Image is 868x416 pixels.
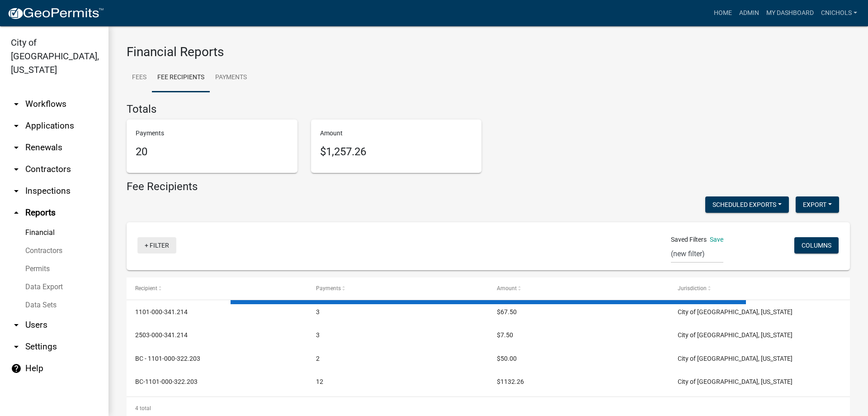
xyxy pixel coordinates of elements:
[135,378,198,385] span: BC-1101-000-322.203
[710,236,723,243] a: Save
[135,308,188,316] span: 1101-000-341.214
[497,285,517,292] span: Amount
[137,237,176,253] a: + Filter
[316,355,320,362] span: 2
[794,237,839,253] button: Columns
[11,341,22,352] i: arrow_drop_down
[307,277,488,299] datatable-header-cell: Payments
[671,235,707,244] span: Saved Filters
[705,196,789,213] button: Scheduled Exports
[11,99,22,110] i: arrow_drop_down
[11,207,22,218] i: arrow_drop_up
[136,129,288,138] p: Payments
[210,63,252,92] a: Payments
[488,277,669,299] datatable-header-cell: Amount
[11,120,22,131] i: arrow_drop_down
[135,331,188,339] span: 2503-000-341.214
[11,320,22,330] i: arrow_drop_down
[11,363,22,374] i: help
[678,308,793,316] span: City of Jeffersonville, Indiana
[316,285,341,292] span: Payments
[320,129,473,138] p: Amount
[127,63,152,92] a: Fees
[497,378,524,385] span: $1132.26
[152,63,210,92] a: Fee Recipients
[678,378,793,385] span: City of Jeffersonville, Indiana
[127,103,850,116] h4: Totals
[11,142,22,153] i: arrow_drop_down
[669,277,850,299] datatable-header-cell: Jurisdiction
[127,277,307,299] datatable-header-cell: Recipient
[135,285,157,292] span: Recipient
[497,331,513,339] span: $7.50
[678,285,707,292] span: Jurisdiction
[497,308,517,316] span: $67.50
[316,331,320,339] span: 3
[796,196,839,213] button: Export
[11,164,22,175] i: arrow_drop_down
[497,355,517,362] span: $50.00
[678,355,793,362] span: City of Jeffersonville, Indiana
[678,331,793,339] span: City of Jeffersonville, Indiana
[736,5,763,22] a: Admin
[316,378,323,385] span: 12
[11,186,22,196] i: arrow_drop_down
[135,355,200,362] span: BC - 1101-000-322.203
[136,145,288,158] h5: 20
[710,5,736,22] a: Home
[316,308,320,316] span: 3
[127,44,850,60] h3: Financial Reports
[763,5,817,22] a: My Dashboard
[320,145,473,158] h5: $1,257.26
[817,5,861,22] a: cnichols
[127,180,198,193] h4: Fee Recipients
